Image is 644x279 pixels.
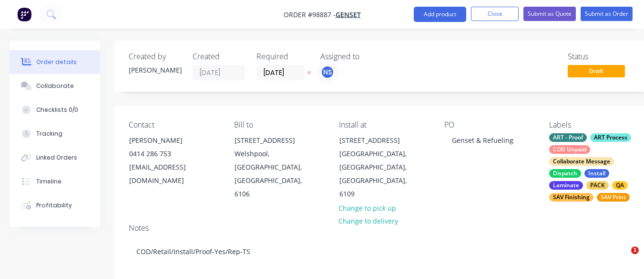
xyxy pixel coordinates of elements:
[444,120,534,129] div: PO
[36,129,62,138] div: Tracking
[36,153,77,162] div: Linked Orders
[549,169,581,178] div: Dispatch
[584,169,609,178] div: Install
[10,74,100,98] button: Collaborate
[549,157,614,166] div: Collaborate Message
[549,120,639,129] div: Labels
[193,52,245,61] div: Created
[549,133,587,142] div: ART - Proof
[129,237,639,266] div: COD/Retail/Install/Proof-Yes/Rep-TS
[121,133,216,188] div: [PERSON_NAME]0414 286 753[EMAIL_ADDRESS][DOMAIN_NAME]
[631,247,639,254] span: 1
[339,147,419,201] div: [GEOGRAPHIC_DATA], [GEOGRAPHIC_DATA], [GEOGRAPHIC_DATA], 6109
[129,224,639,233] div: Notes
[10,98,100,122] button: Checklists 0/0
[129,52,181,61] div: Created by
[235,147,314,201] div: Welshpool, [GEOGRAPHIC_DATA], [GEOGRAPHIC_DATA], 6106
[597,193,630,202] div: SAV Print
[36,177,61,186] div: Timeline
[523,7,576,21] button: Submit as Quote
[612,181,628,190] div: QA
[256,52,309,61] div: Required
[612,247,634,269] iframe: Intercom live chat
[10,146,100,170] button: Linked Orders
[590,133,631,142] div: ART Process
[586,181,609,190] div: PACK
[568,65,625,77] span: Draft
[129,134,208,147] div: [PERSON_NAME]
[581,7,633,21] button: Submit as Order
[568,52,639,61] div: Status
[129,161,208,187] div: [EMAIL_ADDRESS][DOMAIN_NAME]
[10,50,100,74] button: Order details
[471,7,519,21] button: Close
[331,133,427,201] div: [STREET_ADDRESS][GEOGRAPHIC_DATA], [GEOGRAPHIC_DATA], [GEOGRAPHIC_DATA], 6109
[129,147,208,161] div: 0414 286 753
[17,7,31,21] img: Factory
[10,122,100,146] button: Tracking
[334,201,401,214] button: Change to pick up
[334,215,403,227] button: Change to delivery
[36,82,74,90] div: Collaborate
[549,181,583,190] div: Laminate
[320,52,416,61] div: Assigned to
[414,7,466,22] button: Add product
[549,193,593,202] div: SAV Finishing
[549,145,590,154] div: COD Unpaid
[320,65,335,79] button: NS
[284,10,336,19] span: Order #98887 -
[129,65,181,75] div: [PERSON_NAME]
[336,10,361,19] a: Genset
[36,58,77,66] div: Order details
[339,134,419,147] div: [STREET_ADDRESS]
[36,201,72,210] div: Profitability
[235,134,314,147] div: [STREET_ADDRESS]
[339,120,429,129] div: Install at
[234,120,324,129] div: Bill to
[129,120,219,129] div: Contact
[10,170,100,193] button: Timeline
[10,193,100,217] button: Profitability
[444,133,521,147] div: Genset & Refueling
[226,133,322,201] div: [STREET_ADDRESS]Welshpool, [GEOGRAPHIC_DATA], [GEOGRAPHIC_DATA], 6106
[36,106,78,114] div: Checklists 0/0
